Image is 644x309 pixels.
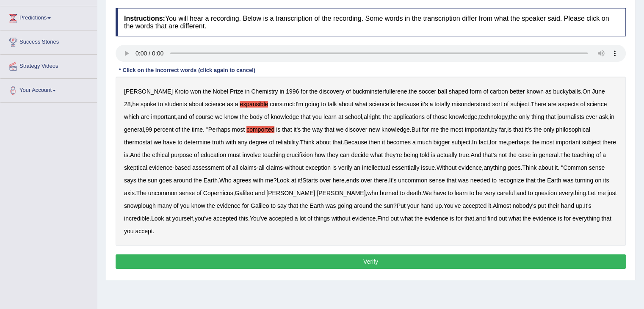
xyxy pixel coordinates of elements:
[398,177,427,184] b: uncommon
[556,126,590,133] b: philosophical
[478,139,488,146] b: fact
[250,113,263,120] b: body
[582,139,601,146] b: subject
[285,164,304,171] b: without
[215,113,223,120] b: we
[450,126,463,133] b: most
[369,126,380,133] b: new
[124,152,128,158] b: is
[340,152,350,158] b: can
[282,126,292,133] b: that
[553,88,580,95] b: buckyballs
[509,152,517,158] b: the
[276,126,280,133] b: is
[242,202,249,209] b: for
[499,126,506,133] b: far
[149,164,172,171] b: evidence
[346,88,351,95] b: of
[142,152,150,158] b: the
[224,113,238,120] b: know
[212,139,224,146] b: truth
[255,190,265,196] b: and
[558,190,586,196] b: everything
[454,190,467,196] b: learn
[440,126,448,133] b: the
[217,202,240,209] b: evidence
[317,190,365,196] b: [PERSON_NAME]
[575,177,593,184] b: turning
[434,190,446,196] b: have
[595,177,602,184] b: on
[380,190,398,196] b: burned
[548,101,556,108] b: are
[452,101,491,108] b: misunderstood
[510,88,525,95] b: better
[189,113,194,120] b: of
[333,177,345,184] b: here
[208,126,230,133] b: Perhaps
[148,190,177,196] b: uncommon
[547,177,561,184] b: Earth
[497,190,515,196] b: careful
[498,139,506,146] b: me
[412,139,416,146] b: a
[291,177,296,184] b: at
[472,139,477,146] b: In
[232,126,245,133] b: most
[293,126,301,133] b: it's
[381,126,410,133] b: knowledge
[338,101,353,108] b: about
[364,113,380,120] b: alright
[249,139,268,146] b: degree
[266,190,315,196] b: [PERSON_NAME]
[213,88,228,95] b: Nobel
[597,190,605,196] b: me
[391,101,395,108] b: is
[159,177,172,184] b: goes
[387,139,411,146] b: becomes
[596,152,601,158] b: of
[458,177,469,184] b: was
[171,152,193,158] b: purpose
[312,126,323,133] b: way
[438,88,447,95] b: ball
[412,126,420,133] b: But
[332,139,342,146] b: that
[508,164,520,171] b: goes
[259,164,265,171] b: all
[538,164,553,171] b: about
[0,55,97,76] a: Strategy Videos
[154,139,161,146] b: we
[152,152,169,158] b: ethical
[513,126,523,133] b: that
[124,202,156,209] b: snowplough
[124,113,139,120] b: which
[361,177,372,184] b: over
[191,202,205,209] b: know
[177,113,187,120] b: and
[558,101,578,108] b: aspects
[344,139,367,146] b: Because
[451,139,470,146] b: subject
[179,190,195,196] b: sense
[141,113,149,120] b: are
[238,139,248,146] b: any
[518,152,531,158] b: case
[509,113,517,120] b: the
[465,126,489,133] b: important
[146,126,152,133] b: 99
[201,152,227,158] b: education
[492,101,502,108] b: sort
[148,177,158,184] b: sun
[459,152,469,158] b: true
[580,101,585,108] b: of
[437,164,456,171] b: Without
[158,101,163,108] b: to
[517,190,526,196] b: and
[367,190,378,196] b: who
[603,152,606,158] b: a
[384,152,402,158] b: they're
[543,126,554,133] b: only
[555,164,558,171] b: it
[316,139,331,146] b: about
